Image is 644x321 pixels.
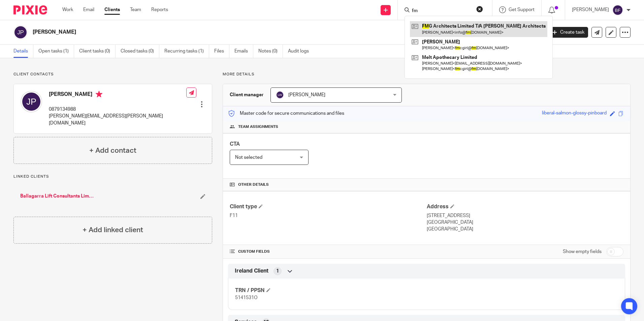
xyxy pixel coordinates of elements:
button: Clear [476,6,483,12]
span: Team assignments [238,124,278,130]
h4: + Add linked client [83,225,143,235]
a: Create task [549,27,588,38]
span: CTA [230,141,240,147]
a: Closed tasks (0) [121,45,159,58]
a: Recurring tasks (1) [164,45,209,58]
p: Linked clients [13,174,212,179]
span: [PERSON_NAME] [288,93,325,97]
h4: CUSTOM FIELDS [230,249,426,254]
span: Ireland Client [235,267,268,275]
img: Pixie [13,5,47,14]
span: Other details [238,182,269,187]
h3: Client manager [230,92,264,98]
a: Notes (0) [258,45,283,58]
p: [PERSON_NAME][EMAIL_ADDRESS][PERSON_NAME][DOMAIN_NAME] [49,113,186,127]
p: F11 [230,212,426,219]
span: 1 [276,268,279,275]
input: Search [411,8,472,14]
h4: [PERSON_NAME] [49,91,186,99]
a: Client tasks (0) [79,45,116,58]
p: [STREET_ADDRESS] [427,212,623,219]
h4: Address [427,203,623,210]
span: Get Support [509,7,535,12]
p: Master code for secure communications and files [228,110,344,117]
p: 0879134988 [49,106,186,113]
a: Ballagarra Lift Consultants Limited [20,193,94,200]
img: svg%3E [612,5,623,15]
h2: [PERSON_NAME] [33,29,438,36]
h4: TRN / PPSN [235,287,426,294]
a: Open tasks (1) [38,45,74,58]
a: Reports [151,6,168,13]
p: More details [223,72,631,77]
a: Audit logs [288,45,314,58]
img: svg%3E [21,91,42,112]
a: Team [130,6,141,13]
span: Not selected [235,155,262,160]
a: Files [214,45,229,58]
p: Client contacts [13,72,212,77]
a: Clients [104,6,120,13]
p: [GEOGRAPHIC_DATA] [427,226,623,233]
a: Details [13,45,33,58]
div: liberal-salmon-glossy-pinboard [542,110,607,117]
p: [PERSON_NAME] [572,6,609,13]
h4: + Add contact [89,145,136,156]
span: 5141531O [235,295,258,300]
h4: Client type [230,203,426,210]
i: Primary [96,91,102,98]
img: svg%3E [13,25,28,39]
label: Show empty fields [563,248,602,255]
a: Work [62,6,73,13]
a: Emails [234,45,253,58]
a: Email [83,6,94,13]
img: svg%3E [276,91,284,99]
p: [GEOGRAPHIC_DATA] [427,219,623,226]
